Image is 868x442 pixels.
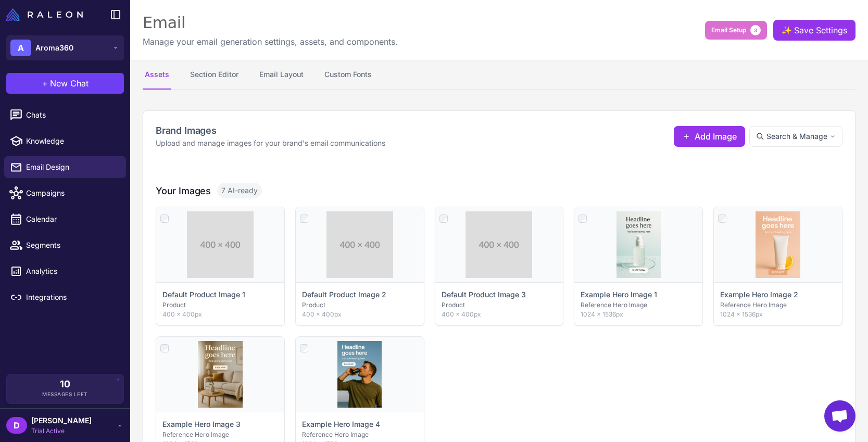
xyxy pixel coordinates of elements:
[581,300,696,310] p: Reference Hero Image
[4,286,126,308] a: Integrations
[156,184,211,198] h3: Your Images
[26,213,118,225] span: Calendar
[26,266,118,277] span: Analytics
[6,8,87,21] a: Raleon Logo
[6,73,124,94] button: +New Chat
[4,182,126,204] a: Campaigns
[302,289,386,300] p: Default Product Image 2
[60,380,70,389] span: 10
[302,419,380,430] p: Example Hero Image 4
[162,419,241,430] p: Example Hero Image 3
[773,20,856,41] button: ✨Save Settings
[442,289,526,300] p: Default Product Image 3
[162,289,245,300] p: Default Product Image 1
[750,25,761,35] span: 3
[322,60,374,90] button: Custom Fonts
[143,60,171,90] button: Assets
[188,60,241,90] button: Section Editor
[26,292,118,303] span: Integrations
[31,415,92,426] span: [PERSON_NAME]
[143,12,398,33] div: Email
[42,390,88,398] span: Messages Left
[31,426,92,436] span: Trial Active
[4,104,126,126] a: Chats
[302,300,418,310] p: Product
[695,130,737,143] span: Add Image
[162,310,278,319] p: 400 × 400px
[442,300,557,310] p: Product
[26,161,118,173] span: Email Design
[6,35,124,60] button: AAroma360
[581,289,657,300] p: Example Hero Image 1
[302,430,418,439] p: Reference Hero Image
[4,130,126,152] a: Knowledge
[674,126,745,147] button: Add Image
[6,8,83,21] img: Raleon Logo
[42,77,48,90] span: +
[782,24,790,32] span: ✨
[302,310,418,319] p: 400 × 400px
[6,417,27,434] div: D
[10,40,31,56] div: A
[217,183,262,198] span: 7 AI-ready
[749,126,842,147] button: Search & Manage
[26,239,118,251] span: Segments
[705,21,767,40] button: Email Setup3
[162,430,278,439] p: Reference Hero Image
[156,137,385,149] p: Upload and manage images for your brand's email communications
[711,26,746,35] span: Email Setup
[4,234,126,256] a: Segments
[766,131,827,142] span: Search & Manage
[720,310,836,319] p: 1024 × 1536px
[720,289,798,300] p: Example Hero Image 2
[442,310,557,319] p: 400 × 400px
[4,208,126,230] a: Calendar
[4,260,126,282] a: Analytics
[720,300,836,310] p: Reference Hero Image
[26,135,118,147] span: Knowledge
[162,300,278,310] p: Product
[4,156,126,178] a: Email Design
[26,187,118,199] span: Campaigns
[26,109,118,121] span: Chats
[50,77,89,90] span: New Chat
[143,35,398,48] p: Manage your email generation settings, assets, and components.
[156,123,385,137] h2: Brand Images
[35,42,73,54] span: Aroma360
[581,310,696,319] p: 1024 × 1536px
[824,400,856,432] div: Open chat
[257,60,306,90] button: Email Layout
